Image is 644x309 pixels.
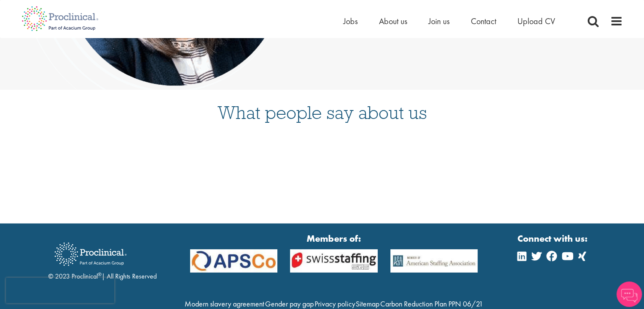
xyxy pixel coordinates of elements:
a: About us [379,16,407,27]
div: © 2023 Proclinical | All Rights Reserved [48,236,157,281]
a: Modern slavery agreement [185,299,264,309]
a: Upload CV [517,16,555,27]
a: Join us [428,16,450,27]
a: Contact [471,16,496,27]
strong: Members of: [190,232,478,245]
img: Proclinical Recruitment [48,237,133,272]
a: Privacy policy [314,299,355,309]
a: Gender pay gap [265,299,314,309]
img: APSCo [284,249,384,273]
iframe: Customer reviews powered by Trustpilot [15,139,629,198]
a: Sitemap [356,299,379,309]
iframe: reCAPTCHA [6,278,114,303]
a: Carbon Reduction Plan PPN 06/21 [380,299,483,309]
img: APSCo [184,249,284,273]
img: APSCo [384,249,484,273]
a: Jobs [343,16,358,27]
strong: Connect with us: [517,232,589,245]
sup: ® [98,271,102,278]
img: Chatbot [616,281,642,307]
